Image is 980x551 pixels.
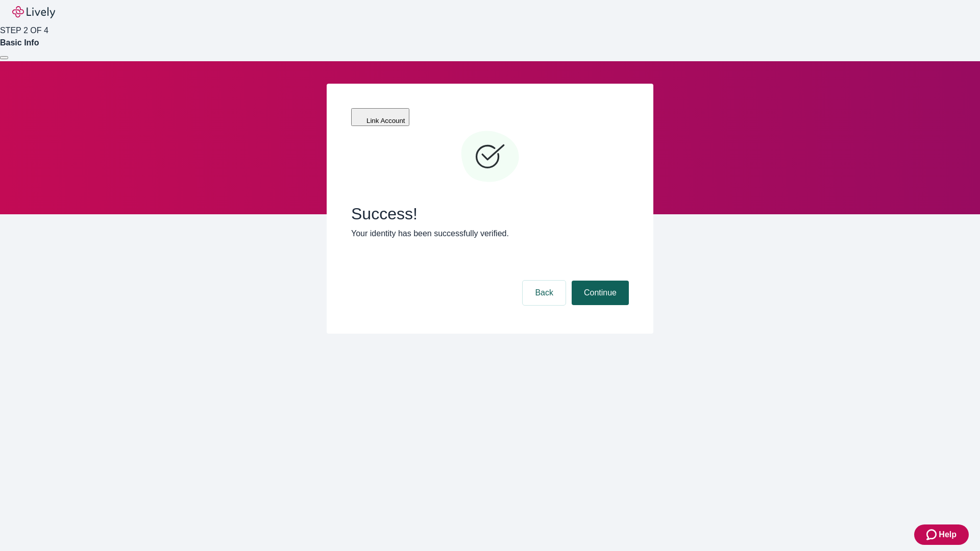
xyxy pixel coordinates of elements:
button: Zendesk support iconHelp [914,524,969,545]
span: Help [939,529,957,541]
button: Continue [572,281,629,305]
button: Back [523,281,566,305]
svg: Checkmark icon [459,127,521,188]
span: Success! [351,204,629,223]
p: Your identity has been successfully verified. [351,228,629,240]
img: Lively [12,6,55,18]
button: Link Account [351,108,409,126]
svg: Zendesk support icon [926,529,939,541]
